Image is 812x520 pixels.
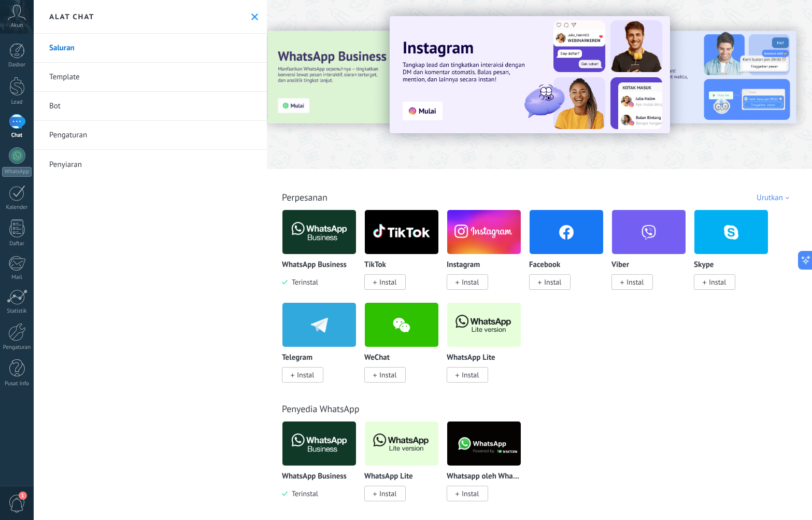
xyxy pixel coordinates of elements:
[626,277,644,287] span: Instal
[288,277,318,287] span: Terinstal
[364,302,447,395] div: WeChat
[462,370,479,380] span: Instal
[282,354,312,362] p: Telegram
[11,22,23,29] span: Akun
[2,62,32,68] div: Dasbor
[612,207,686,257] img: viber.png
[447,207,521,257] img: instagram.png
[282,261,347,270] p: WhatsApp Business
[462,277,479,287] span: Instal
[447,261,480,270] p: Instagram
[364,472,413,481] p: WhatsApp Lite
[34,34,267,63] a: Saluran
[34,121,267,150] a: Pengaturan
[447,354,495,362] p: WhatsApp Lite
[282,421,364,514] div: WhatsApp Business
[447,421,529,514] div: Whatsapp oleh Whatcrm dan Telphin
[34,63,267,92] a: Template
[2,132,32,139] div: Chat
[529,261,560,270] p: Facebook
[757,193,793,203] div: Urutkan
[364,261,386,270] p: TikTok
[49,12,94,21] h2: Alat chat
[611,209,694,302] div: Viber
[709,277,726,287] span: Instal
[530,207,603,257] img: facebook.png
[19,491,27,500] span: 1
[282,300,356,350] img: telegram.png
[282,207,356,257] img: logo_main.png
[447,300,521,350] img: logo_main.png
[2,204,32,211] div: Kalender
[282,472,347,481] p: WhatsApp Business
[447,209,529,302] div: Instagram
[2,99,32,106] div: Lead
[447,472,521,481] p: Whatsapp oleh Whatcrm dan Telphin
[694,261,714,270] p: Skype
[282,403,359,415] a: Penyedia WhatsApp
[364,421,447,514] div: WhatsApp Lite
[694,207,768,257] img: skype.png
[447,418,521,469] img: logo_main.png
[34,92,267,121] a: Bot
[364,209,447,302] div: TikTok
[529,209,611,302] div: Facebook
[2,167,32,177] div: WhatsApp
[379,489,396,498] span: Instal
[694,209,776,302] div: Skype
[379,370,396,380] span: Instal
[282,418,356,469] img: logo_main.png
[365,300,438,350] img: wechat.png
[379,277,396,287] span: Instal
[462,489,479,498] span: Instal
[297,370,314,380] span: Instal
[365,207,438,257] img: logo_main.png
[447,302,529,395] div: WhatsApp Lite
[2,274,32,281] div: Mail
[282,209,364,302] div: WhatsApp Business
[575,31,796,123] img: Slide 2
[390,16,670,133] img: Slide 1
[2,344,32,351] div: Pengaturan
[282,302,364,395] div: Telegram
[365,418,438,469] img: logo_main.png
[544,277,561,287] span: Instal
[288,489,318,498] span: Terinstal
[2,241,32,247] div: Daftar
[34,150,267,179] a: Penyiaran
[364,354,390,362] p: WeChat
[611,261,629,270] p: Viber
[268,31,489,123] img: Slide 3
[2,381,32,387] div: Pusat Info
[2,308,32,315] div: Statistik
